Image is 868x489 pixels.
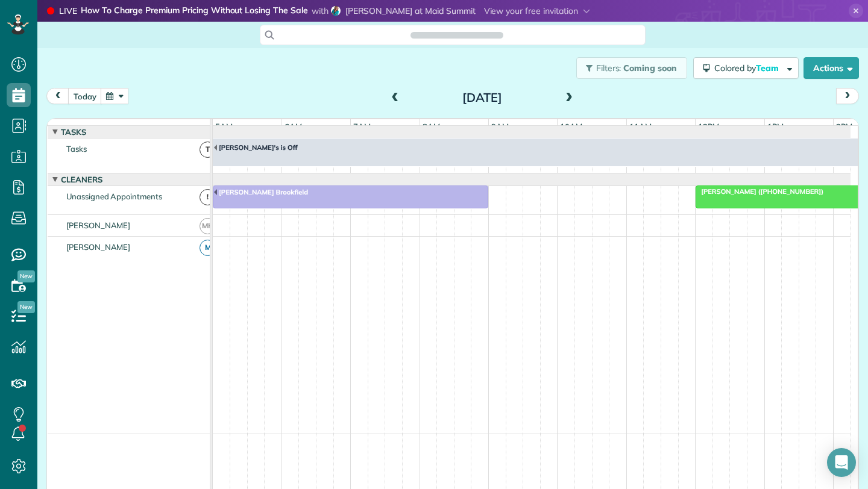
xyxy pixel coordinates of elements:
span: New [17,270,35,282]
span: Team [756,63,781,73]
span: 2pm [834,122,855,131]
h2: [DATE] [407,91,558,104]
span: 5am [213,122,235,131]
span: Cleaners [58,175,105,184]
span: Tasks [58,127,89,137]
button: today [68,88,102,104]
span: Search ZenMaid… [423,29,491,41]
span: 7am [351,122,373,131]
span: [PERSON_NAME] ([PHONE_NUMBER]) [695,187,824,196]
button: Actions [804,57,859,79]
span: 8am [420,122,442,131]
div: Open Intercom Messenger [827,448,856,477]
span: 11am [627,122,654,131]
span: 12pm [696,122,722,131]
span: ! [200,189,216,205]
button: Colored byTeam [693,57,799,79]
span: M [200,240,216,256]
span: Unassigned Appointments [64,192,165,201]
span: Tasks [64,144,89,154]
button: next [836,88,859,104]
span: [PERSON_NAME] at Maid Summit [345,5,476,16]
span: [PERSON_NAME] [64,220,133,230]
span: 9am [489,122,511,131]
span: MH [200,218,216,234]
span: New [17,301,35,313]
span: Filters: [596,63,621,73]
span: Colored by [714,63,783,73]
img: debbie-sardone-2fdb8baf8bf9b966c4afe4022d95edca04a15f6fa89c0b1664110d9635919661.jpg [331,6,341,16]
span: [PERSON_NAME] [64,242,133,252]
span: 6am [282,122,304,131]
span: with [312,5,329,16]
span: 10am [558,122,585,131]
span: 1pm [765,122,786,131]
button: prev [46,88,69,104]
span: Coming soon [623,63,678,73]
span: T [200,142,216,158]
